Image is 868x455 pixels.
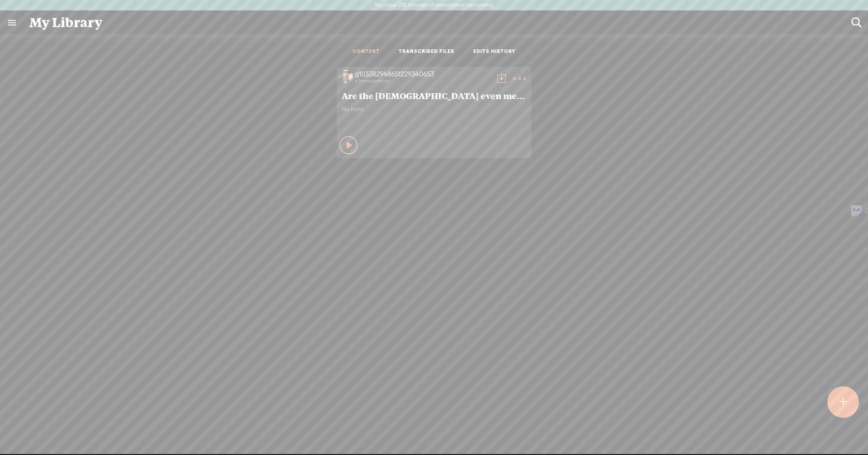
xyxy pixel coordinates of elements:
span: Are the [DEMOGRAPHIC_DATA] even meant to be historical [342,90,526,101]
span: No note [342,105,526,113]
div: a few seconds ago [355,78,491,84]
div: g103382948651229340653 [355,70,491,79]
a: EDITS HISTORY [473,48,516,56]
div: My Library [23,11,845,34]
a: TRANSCRIBED FILES [399,48,454,56]
a: CONTENT [353,48,380,56]
label: You have 218 minutes of transcription remaining. [374,2,494,9]
img: http%3A%2F%2Fres.cloudinary.com%2Ftrebble-fm%2Fimage%2Fupload%2Fv1669725611%2Fcom.trebble.trebble... [340,70,353,83]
